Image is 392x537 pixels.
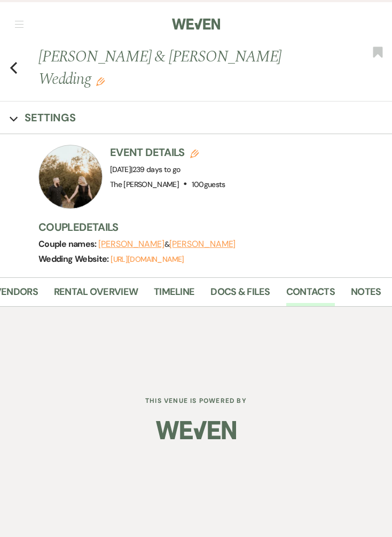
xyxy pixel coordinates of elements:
[110,165,181,174] span: [DATE]
[154,284,194,306] a: Timeline
[156,414,236,452] img: Weven Logo
[131,165,180,174] span: |
[351,284,381,306] a: Notes
[111,254,184,264] a: [URL][DOMAIN_NAME]
[110,180,179,189] span: The [PERSON_NAME]
[38,45,317,90] h1: [PERSON_NAME] & [PERSON_NAME] Wedding
[132,165,181,174] span: 239 days to go
[54,284,138,306] a: Rental Overview
[10,110,76,125] button: Settings
[286,284,335,306] a: Contacts
[98,239,236,249] span: &
[96,76,105,85] button: Edit
[25,110,76,125] h3: Settings
[38,238,98,250] span: Couple names:
[38,253,111,264] span: Wedding Website:
[110,145,225,160] h3: Event Details
[98,240,164,248] button: [PERSON_NAME]
[192,180,225,189] span: 100 guests
[210,284,270,306] a: Docs & Files
[169,240,236,248] button: [PERSON_NAME]
[38,220,381,235] h3: Couple Details
[172,13,220,35] img: Weven Logo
